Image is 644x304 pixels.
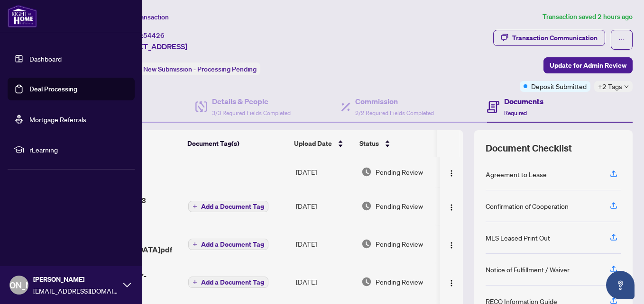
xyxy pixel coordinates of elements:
[376,239,423,249] span: Pending Review
[531,81,587,91] span: Deposit Submitted
[188,277,268,288] button: Add a Document Tag
[486,232,550,243] div: MLS Leased Print Out
[355,109,434,116] span: 2/2 Required Fields Completed
[448,241,455,249] img: Logo
[143,65,257,73] span: New Submission - Processing Pending
[294,138,332,149] span: Upload Date
[448,170,455,177] img: Logo
[188,200,268,213] button: Add a Document Tag
[188,238,268,250] button: Add a Document Tag
[193,242,197,247] span: plus
[512,30,598,45] div: Transaction Communication
[543,57,633,73] button: Update for Admin Review
[290,130,356,157] th: Upload Date
[361,239,372,249] img: Document Status
[448,204,455,211] img: Logo
[188,239,268,250] button: Add a Document Tag
[504,109,527,116] span: Required
[29,85,77,93] a: Deal Processing
[184,130,290,157] th: Document Tag(s)
[504,96,543,107] h4: Documents
[361,201,372,211] img: Document Status
[201,241,264,248] span: Add a Document Tag
[8,5,37,27] img: logo
[29,115,86,124] a: Mortgage Referrals
[550,58,626,73] span: Update for Admin Review
[486,264,570,275] div: Notice of Fulfillment / Waiver
[292,263,358,301] td: [DATE]
[29,54,62,63] a: Dashboard
[624,84,629,89] span: down
[361,167,372,177] img: Document Status
[376,167,423,177] span: Pending Review
[606,271,635,299] button: Open asap
[118,13,169,21] span: View Transaction
[212,96,291,107] h4: Details & People
[118,41,187,52] span: [STREET_ADDRESS]
[143,31,165,40] span: 54426
[598,81,622,92] span: +2 Tags
[444,274,459,289] button: Logo
[118,63,260,75] div: Status:
[618,36,625,43] span: ellipsis
[292,157,358,187] td: [DATE]
[193,280,197,285] span: plus
[33,274,119,285] span: [PERSON_NAME]
[188,276,268,288] button: Add a Document Tag
[486,169,547,179] div: Agreement to Lease
[376,201,423,211] span: Pending Review
[201,203,264,210] span: Add a Document Tag
[188,201,268,212] button: Add a Document Tag
[356,130,437,157] th: Status
[201,279,264,286] span: Add a Document Tag
[292,187,358,225] td: [DATE]
[212,109,291,116] span: 3/3 Required Fields Completed
[355,96,434,107] h4: Commission
[359,138,379,149] span: Status
[486,142,572,155] span: Document Checklist
[444,198,459,214] button: Logo
[444,236,459,251] button: Logo
[493,30,605,46] button: Transaction Communication
[193,204,197,209] span: plus
[33,286,119,296] span: [EMAIL_ADDRESS][DOMAIN_NAME]
[292,225,358,263] td: [DATE]
[376,277,423,287] span: Pending Review
[444,164,459,179] button: Logo
[29,144,128,155] span: rLearning
[361,277,372,287] img: Document Status
[543,11,633,22] article: Transaction saved 2 hours ago
[448,279,455,287] img: Logo
[486,201,569,211] div: Confirmation of Cooperation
